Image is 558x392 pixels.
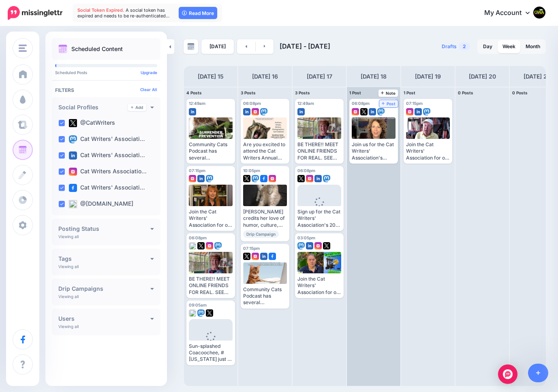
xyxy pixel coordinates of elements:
[360,108,368,115] img: twitter-square.png
[378,89,398,97] a: Note
[314,242,322,249] img: instagram-square.png
[77,7,170,19] span: A social token has expired and needs to be re-authenticated…
[69,184,145,192] label: Cat Writers' Associati…
[189,101,205,106] span: 12:49am
[214,242,222,249] img: mastodon-square.png
[512,90,528,95] span: 0 Posts
[243,253,250,260] img: twitter-square.png
[352,108,359,115] img: instagram-square.png
[69,119,115,127] label: @CatWriters
[141,70,157,75] a: Upgrade
[521,40,545,53] a: Month
[252,108,259,115] img: instagram-square.png
[197,175,205,182] img: linkedin-square.png
[69,184,77,192] img: facebook-square.png
[140,87,157,92] a: Clear All
[406,101,423,106] span: 07:15pm
[243,168,260,173] span: 10:05pm
[297,175,305,182] img: twitter-square.png
[58,234,79,239] p: Viewing all
[406,141,450,161] div: Join the Cat Writers' Association for our annual conference, [DATE]-[DATE], to hear [PERSON_NAME]...
[69,135,77,143] img: mastodon-square.png
[189,108,196,115] img: linkedin-square.png
[297,141,341,161] div: BE THERE!! MEET ONLINE FRIENDS FOR REAL. SEE THE BEST WORKSHOPS! The Cat Writers' Association's 2...
[352,141,396,161] div: Join us for the Cat Writers' Association's annual conference, [DATE]-[DATE]. Hear a workshop by [...
[323,175,330,182] img: mastodon-square.png
[382,102,396,106] span: Post
[189,343,233,363] div: Sun-splashed Coacoochee, #[US_STATE] just 10 minutes away from [GEOGRAPHIC_DATA] is coming into i...
[77,7,124,13] span: Social Token Expired.
[323,242,330,249] img: twitter-square.png
[58,286,150,292] h4: Drip Campaigns
[524,72,549,81] h4: [DATE] 21
[58,45,67,53] img: calendar.png
[459,43,470,50] span: 2
[260,108,267,115] img: mastodon-square.png
[295,90,310,95] span: 3 Posts
[189,175,196,182] img: instagram-square.png
[189,209,233,228] div: Join the Cat Writers' Association for our 31st annual conference, [DATE]-[DATE] in [GEOGRAPHIC_DA...
[19,45,27,52] img: menu.png
[8,6,62,20] img: Missinglettr
[437,39,475,54] a: Drafts2
[498,40,520,53] a: Week
[187,43,195,50] img: calendar-grey-darker.png
[415,108,422,115] img: linkedin-square.png
[243,141,287,161] div: Are you excited to attend the Cat Writers Annual Conference? A dazzling collection of cat creativ...
[415,72,441,81] h4: [DATE] 19
[297,235,315,240] span: 03:05pm
[243,230,279,238] span: Drip Campaign
[69,200,77,208] img: bluesky-square.png
[361,72,387,81] h4: [DATE] 18
[307,72,332,81] h4: [DATE] 17
[189,276,233,296] div: BE THERE!! MEET ONLINE FRIENDS FOR REAL. SEE THE BEST WORKSHOPS! The Cat Writers' Association's 2...
[243,246,260,251] span: 07:15pm
[352,101,370,106] span: 06:08pm
[69,135,145,143] label: Cat Writers' Associati…
[197,242,205,249] img: twitter-square.png
[369,108,376,115] img: linkedin-square.png
[55,87,157,93] h4: Filters
[297,168,315,173] span: 06:08pm
[297,101,314,106] span: 12:49am
[469,72,496,81] h4: [DATE] 20
[297,242,305,249] img: mastodon-square.png
[200,332,222,353] div: Loading
[198,72,224,81] h4: [DATE] 15
[58,256,150,262] h4: Tags
[189,235,207,240] span: 06:08pm
[189,303,207,307] span: 09:05am
[189,242,196,249] img: bluesky-square.png
[69,151,77,160] img: linkedin-square.png
[243,108,250,115] img: linkedin-square.png
[406,108,413,115] img: instagram-square.png
[58,316,150,322] h4: Users
[458,90,473,95] span: 0 Posts
[377,108,385,115] img: mastodon-square.png
[349,90,361,95] span: 1 Post
[269,253,276,260] img: facebook-square.png
[69,119,77,127] img: twitter-square.png
[297,209,341,228] div: Sign up for the Cat Writers' Association's 2025 Communications Conference, which will take place ...
[243,175,250,182] img: twitter-square.png
[186,90,202,95] span: 4 Posts
[69,168,147,176] label: Cat Writers Associatio…
[252,72,278,81] h4: [DATE] 16
[189,309,196,317] img: bluesky-square.png
[314,175,322,182] img: linkedin-square.png
[308,197,331,218] div: Loading
[498,364,517,384] div: Open Intercom Messenger
[179,7,217,19] a: Read More
[58,226,150,232] h4: Posting Status
[280,42,330,50] span: [DATE] - [DATE]
[297,108,305,115] img: linkedin-square.png
[381,91,396,95] span: Note
[269,175,276,182] img: instagram-square.png
[478,40,497,53] a: Day
[379,100,398,107] a: Post
[243,286,287,306] div: Community Cats Podcast has several scholarships still available for the [DATE] Surrender Preventi...
[306,175,313,182] img: instagram-square.png
[58,104,128,110] h4: Social Profiles
[189,168,205,173] span: 07:15pm
[197,309,205,317] img: mastodon-square.png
